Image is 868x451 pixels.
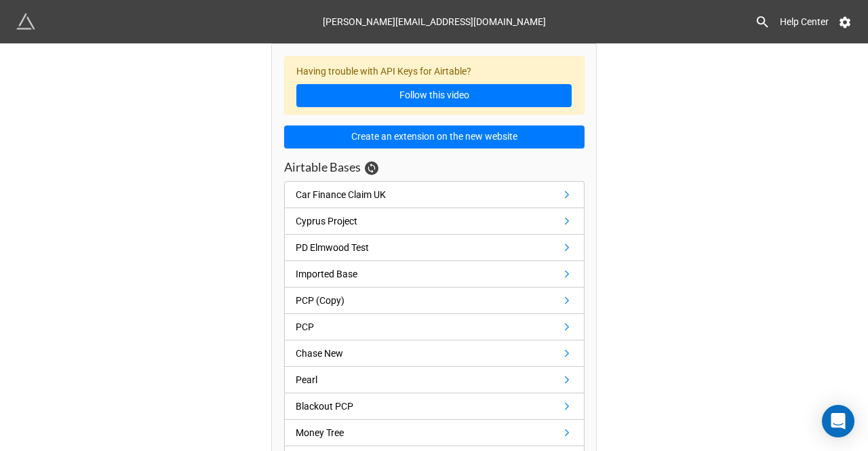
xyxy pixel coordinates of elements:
img: miniextensions-icon.73ae0678.png [16,12,35,31]
div: Chase New [296,346,343,361]
a: Imported Base [284,261,585,288]
a: PCP (Copy) [284,288,585,314]
div: Imported Base [296,267,357,281]
a: PCP [284,314,585,340]
a: Sync Base Structure [365,161,378,175]
a: Cyprus Project [284,208,585,235]
div: Blackout PCP [296,399,353,414]
a: Car Finance Claim UK [284,181,585,208]
div: PD Elmwood Test [296,240,369,255]
div: PCP (Copy) [296,293,344,308]
a: Blackout PCP [284,393,585,420]
div: PCP [296,319,314,334]
div: Money Tree [296,425,344,440]
a: Follow this video [296,84,572,107]
div: Cyprus Project [296,214,357,229]
div: Open Intercom Messenger [822,405,854,437]
div: [PERSON_NAME][EMAIL_ADDRESS][DOMAIN_NAME] [323,9,546,34]
div: Having trouble with API Keys for Airtable? [284,56,585,115]
button: Create an extension on the new website [284,125,585,149]
h3: Airtable Bases [284,159,361,175]
a: PD Elmwood Test [284,235,585,261]
a: Chase New [284,340,585,367]
a: Help Center [770,9,838,34]
a: Money Tree [284,420,585,446]
div: Car Finance Claim UK [296,187,386,202]
div: Pearl [296,372,317,387]
a: Pearl [284,367,585,393]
